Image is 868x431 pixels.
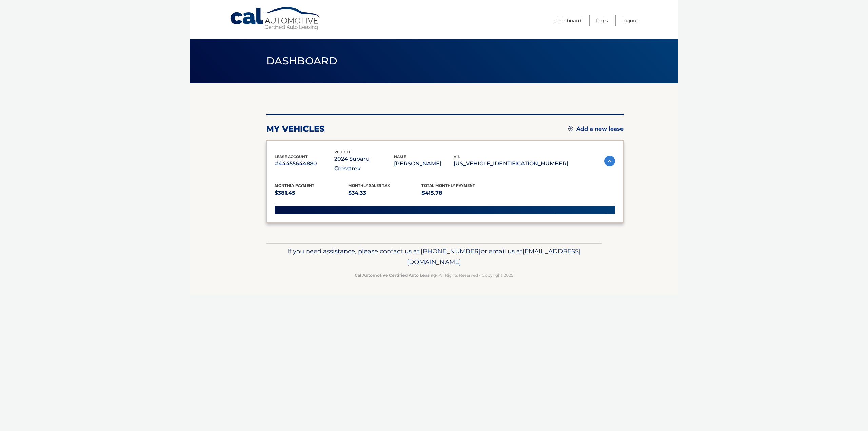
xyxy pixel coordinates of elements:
p: $381.45 [275,188,348,198]
a: set up autopay [555,214,607,232]
span: [PHONE_NUMBER] [421,247,481,255]
span: Total Monthly Payment [421,183,475,188]
p: 2024 Subaru Crosstrek [334,154,394,173]
p: $415.78 [421,188,495,198]
span: vehicle [334,150,351,154]
a: Cal Automotive [230,7,321,31]
p: - All Rights Reserved - Copyright 2025 [271,272,597,279]
h2: my vehicles [266,124,325,134]
span: Monthly Payment [275,183,314,188]
strong: Cal Automotive Certified Auto Leasing [355,273,436,278]
span: Monthly sales Tax [348,183,390,188]
span: [EMAIL_ADDRESS][DOMAIN_NAME] [407,247,581,266]
a: Add a new lease [568,125,624,132]
p: $34.33 [348,188,422,198]
img: accordion-active.svg [604,156,615,166]
span: Dashboard [266,55,337,67]
a: Logout [622,15,638,26]
p: [US_VEHICLE_IDENTIFICATION_NUMBER] [454,159,568,169]
p: #44455644880 [275,159,334,169]
span: name [394,154,406,159]
img: add.svg [568,126,573,131]
a: FAQ's [596,15,608,26]
p: [PERSON_NAME] [394,159,454,169]
a: Dashboard [554,15,581,26]
span: vin [454,154,461,159]
span: lease account [275,154,308,159]
p: If you need assistance, please contact us at: or email us at [271,246,597,268]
